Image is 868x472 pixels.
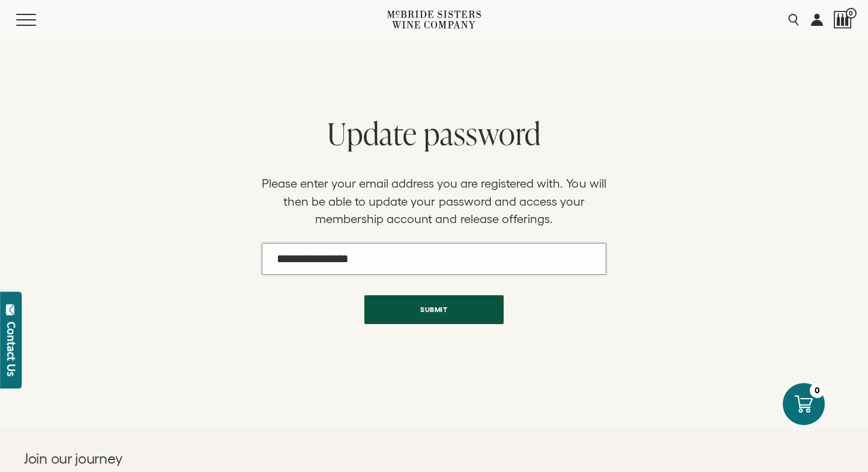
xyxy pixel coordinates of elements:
a: OUR BRANDS [264,39,333,63]
a: FIND NEAR YOU [583,39,653,63]
a: JOIN THE CLUB [339,39,413,63]
button: Submit [364,295,504,324]
h2: Join our journey [24,449,393,468]
span: AFFILIATE PROGRAM [426,47,499,55]
h2: Update password [262,117,606,150]
span: FIND NEAR YOU [591,47,645,55]
span: JOIN THE CLUB [347,47,399,55]
div: 0 [810,383,825,398]
a: AFFILIATE PROGRAM [418,39,507,63]
div: Contact Us [5,322,17,376]
p: Please enter your email address you are registered with. You will then be able to update your pas... [262,175,606,228]
button: Mobile Menu Trigger [16,14,59,26]
span: OUR BRANDS [272,47,319,55]
a: SHOP [216,39,258,63]
span: 0 [846,8,857,19]
span: OUR STORY [521,47,563,55]
span: SHOP [224,47,244,55]
a: OUR STORY [513,39,577,63]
